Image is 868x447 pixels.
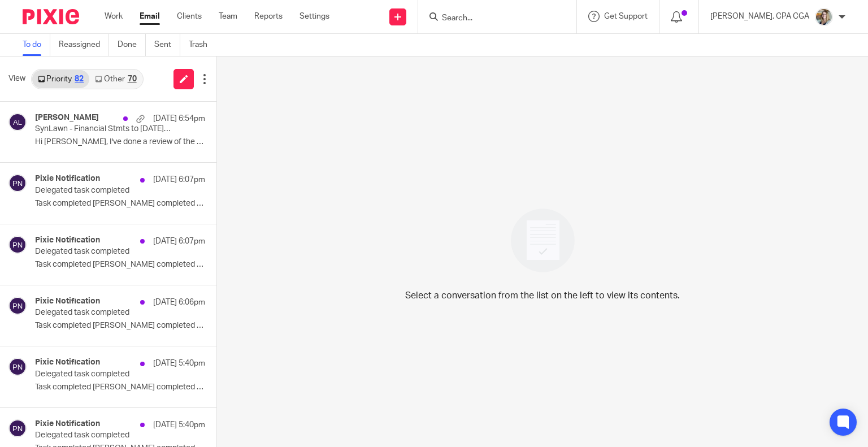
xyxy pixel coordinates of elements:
[254,11,283,22] a: Reports
[154,34,180,56] a: Sent
[105,11,123,22] a: Work
[219,11,237,22] a: Team
[35,174,100,184] h4: Pixie Notification
[140,11,160,22] a: Email
[118,34,146,56] a: Done
[153,419,205,431] p: [DATE] 5:40pm
[35,308,171,318] p: Delegated task completed
[8,297,27,315] img: svg%3E
[300,11,329,22] a: Settings
[35,297,100,306] h4: Pixie Notification
[8,113,27,131] img: svg%3E
[35,321,205,331] p: Task completed [PERSON_NAME] completed a task...
[75,75,84,83] div: 82
[153,174,205,185] p: [DATE] 6:07pm
[8,236,27,254] img: svg%3E
[35,358,100,367] h4: Pixie Notification
[441,14,542,24] input: Search
[35,383,205,392] p: Task completed [PERSON_NAME] completed a task...
[32,70,89,88] a: Priority82
[23,9,79,24] img: Pixie
[189,34,216,56] a: Trash
[35,186,171,196] p: Delegated task completed
[815,8,833,26] img: Chrissy%20McGale%20Bio%20Pic%201.jpg
[405,289,680,302] p: Select a conversation from the list on the left to view its contents.
[23,34,50,56] a: To do
[35,247,171,257] p: Delegated task completed
[8,358,27,376] img: svg%3E
[8,419,27,437] img: svg%3E
[604,12,648,20] span: Get Support
[35,199,205,209] p: Task completed [PERSON_NAME] completed a task...
[128,75,137,83] div: 70
[153,236,205,247] p: [DATE] 6:07pm
[153,358,205,369] p: [DATE] 5:40pm
[35,113,99,123] h4: [PERSON_NAME]
[35,236,100,245] h4: Pixie Notification
[35,370,171,379] p: Delegated task completed
[504,201,582,280] img: image
[710,11,809,22] p: [PERSON_NAME], CPA CGA
[35,137,205,147] p: Hi [PERSON_NAME], I've done a review of the books up...
[59,34,109,56] a: Reassigned
[35,419,100,429] h4: Pixie Notification
[89,70,142,88] a: Other70
[177,11,202,22] a: Clients
[153,297,205,308] p: [DATE] 6:06pm
[153,113,205,124] p: [DATE] 6:54pm
[35,260,205,270] p: Task completed [PERSON_NAME] completed a task...
[35,431,171,440] p: Delegated task completed
[8,73,25,85] span: View
[35,124,171,134] p: SynLawn - Financial Stmts to [DATE] - Draft
[8,174,27,192] img: svg%3E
